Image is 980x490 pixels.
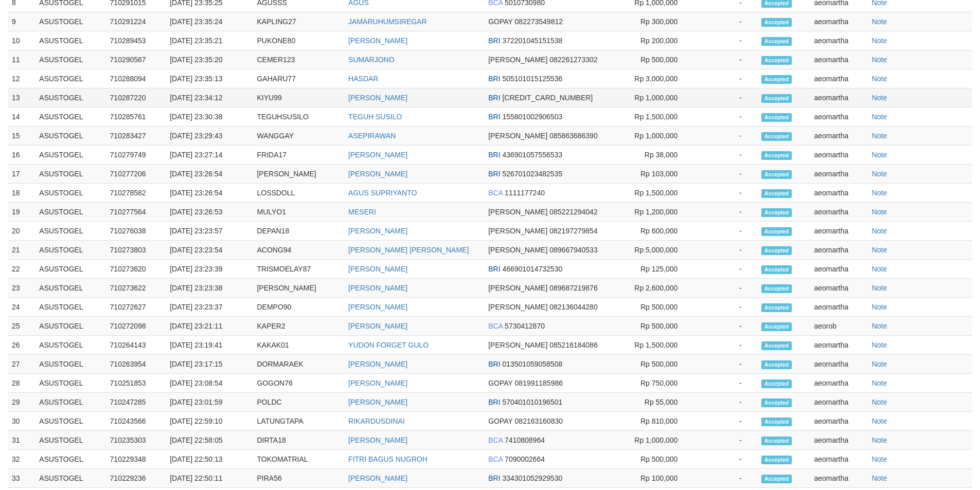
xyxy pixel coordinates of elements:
a: [PERSON_NAME] [348,265,407,273]
span: Accepted [761,398,792,407]
a: [PERSON_NAME] [348,94,407,102]
td: ASUSTOGEL [35,393,105,412]
span: Accepted [761,246,792,255]
a: Note [872,208,887,216]
td: GAHARU77 [253,69,344,88]
td: 29 [8,393,35,412]
td: 710285761 [106,107,166,126]
span: Accepted [761,37,792,46]
td: 710273620 [106,260,166,279]
a: Note [872,132,887,140]
td: Rp 1,500,000 [618,184,693,203]
td: 710272098 [106,317,166,336]
td: 710251853 [106,374,166,393]
td: - [693,50,757,69]
span: BRI [488,94,500,102]
td: Rp 1,200,000 [618,203,693,222]
td: aeomartha [810,184,867,203]
td: 25 [8,317,35,336]
a: Note [872,303,887,311]
span: 081991185986 [515,379,563,387]
span: Accepted [761,379,792,388]
a: JAMARUHUMSIREGAR [348,17,426,26]
span: Accepted [761,227,792,236]
span: BCA [488,189,503,197]
td: KAPLING27 [253,12,344,31]
a: FITRI BAGUS NUGROH [348,455,427,463]
td: aeomartha [810,203,867,222]
td: - [693,88,757,107]
a: Note [872,284,887,292]
td: ASUSTOGEL [35,69,105,88]
span: [PERSON_NAME] [488,284,547,292]
td: ASUSTOGEL [35,165,105,184]
a: Note [872,398,887,406]
span: 089687219876 [549,284,597,292]
td: 710277206 [106,165,166,184]
td: [DATE] 23:29:43 [166,126,253,146]
td: aeomartha [810,355,867,374]
td: ASUSTOGEL [35,50,105,69]
td: - [693,222,757,241]
td: ASUSTOGEL [35,317,105,336]
td: Rp 1,500,000 [618,107,693,126]
td: 710276038 [106,222,166,241]
a: Note [872,94,887,102]
td: Rp 500,000 [618,355,693,374]
td: MULYO1 [253,203,344,222]
td: [PERSON_NAME] [253,279,344,298]
td: 710272627 [106,298,166,317]
td: Rp 500,000 [618,298,693,317]
td: aeomartha [810,260,867,279]
td: 23 [8,279,35,298]
span: 089667940533 [549,246,597,254]
td: WANGGAY [253,126,344,146]
td: ASUSTOGEL [35,126,105,146]
td: Rp 1,000,000 [618,88,693,107]
td: TEGUHSUSILO [253,107,344,126]
td: 710283427 [106,126,166,146]
td: Rp 600,000 [618,222,693,241]
td: [DATE] 23:01:59 [166,393,253,412]
td: 710288094 [106,69,166,88]
span: 5730412870 [505,322,545,330]
span: 085221294042 [549,208,597,216]
td: [DATE] 23:19:41 [166,336,253,355]
a: Note [872,170,887,178]
td: [DATE] 23:17:15 [166,355,253,374]
td: ACONG94 [253,241,344,260]
span: 466901014732530 [502,265,562,273]
td: ASUSTOGEL [35,355,105,374]
span: [PERSON_NAME] [488,56,547,64]
td: aeomartha [810,31,867,50]
td: Rp 125,000 [618,260,693,279]
td: ASUSTOGEL [35,107,105,126]
span: [CREDIT_CARD_NUMBER] [502,94,593,102]
td: ASUSTOGEL [35,184,105,203]
a: [PERSON_NAME] [348,398,407,406]
span: 155801002906503 [502,113,562,121]
span: 085863686390 [549,132,597,140]
span: 082136044280 [549,303,597,311]
td: 710273622 [106,279,166,298]
td: ASUSTOGEL [35,12,105,31]
td: 710278582 [106,184,166,203]
span: BCA [488,322,503,330]
td: ASUSTOGEL [35,222,105,241]
span: 570401010196501 [502,398,562,406]
td: Rp 2,600,000 [618,279,693,298]
span: 505101015125536 [502,75,562,83]
span: 082261273302 [549,56,597,64]
td: Rp 55,000 [618,393,693,412]
td: ASUSTOGEL [35,298,105,317]
td: - [693,165,757,184]
a: Note [872,341,887,349]
td: LOSSDOLL [253,184,344,203]
span: Accepted [761,18,792,27]
td: Rp 810,000 [618,412,693,431]
td: 710247285 [106,393,166,412]
a: Note [872,379,887,387]
span: Accepted [761,94,792,103]
td: KAPER2 [253,317,344,336]
td: Rp 5,000,000 [618,241,693,260]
